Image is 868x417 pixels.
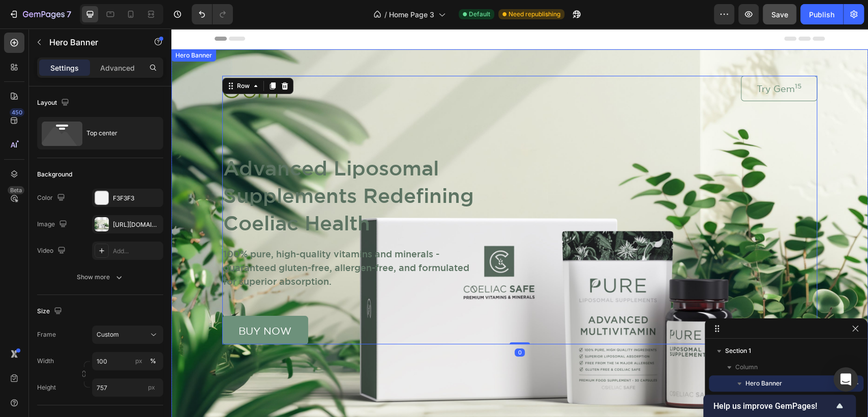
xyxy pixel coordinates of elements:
p: Advanced [100,63,135,73]
span: px [148,383,155,391]
span: Hero Banner [745,378,782,389]
div: Hero Banner [2,22,43,32]
button: 7 [4,4,76,24]
sup: 15 [623,53,630,62]
div: [URL][DOMAIN_NAME] [113,220,161,229]
p: 100% pure, high-quality vitamins and minerals - guaranteed gluten-free, allergen-free, and formul... [52,219,308,260]
p: buy now [67,297,120,308]
div: Top center [86,122,148,145]
div: Background [37,170,72,179]
div: Show more [77,272,124,282]
span: Custom [97,330,119,339]
input: px% [92,352,163,370]
button: Save [763,4,796,24]
div: Publish [809,9,834,20]
h1: Advanced Liposomal Supplements Redefining Coeliac Health [51,125,310,209]
span: / [384,9,387,20]
div: Color [37,191,67,205]
label: Height [37,383,56,392]
div: Image [37,218,69,231]
span: Need republishing [508,10,560,19]
span: Column [735,362,758,372]
button: Custom [92,325,163,344]
button: Show more [37,268,163,286]
p: 7 [67,8,71,20]
div: Size [37,305,64,318]
span: Default [469,10,490,19]
span: Save [771,10,788,19]
button: % [133,355,145,367]
div: px [135,356,142,366]
div: Undo/Redo [192,4,233,24]
div: 0 [343,320,353,328]
div: % [150,356,156,366]
iframe: Design area [171,28,868,417]
div: Beta [8,186,24,194]
div: Row [64,53,80,62]
div: Open Intercom Messenger [833,367,858,392]
a: Try Gem15 [570,47,646,73]
div: Layout [37,96,71,110]
button: Publish [800,4,843,24]
span: Section 1 [725,346,751,356]
button: px [147,355,159,367]
label: Frame [37,330,56,339]
div: F3F3F3 [113,194,161,203]
div: 450 [10,108,24,116]
span: Help us improve GemPages! [713,401,833,411]
div: Video [37,244,68,258]
label: Width [37,356,54,366]
div: Add... [113,247,161,256]
input: px [92,378,163,397]
span: Home Page 3 [389,9,434,20]
p: Hero Banner [49,36,136,48]
a: buy now [51,287,137,316]
p: Settings [50,63,79,73]
p: Try Gem [585,52,630,68]
button: Show survey - Help us improve GemPages! [713,400,846,412]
